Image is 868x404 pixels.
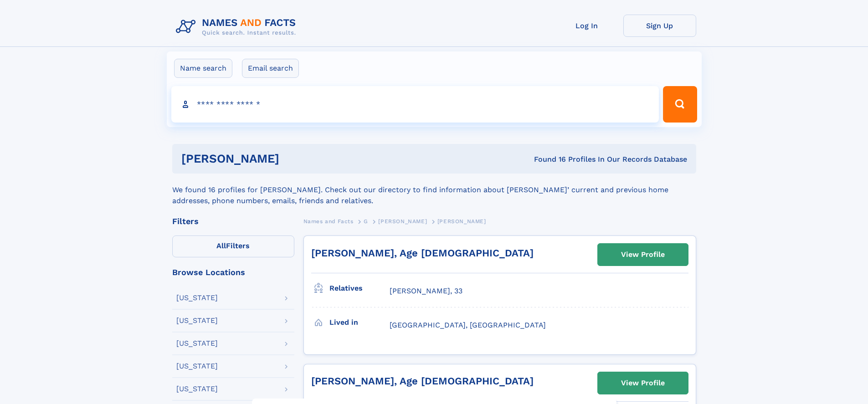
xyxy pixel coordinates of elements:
[329,281,390,296] h3: Relatives
[311,375,534,387] a: [PERSON_NAME], Age [DEMOGRAPHIC_DATA]
[303,215,354,227] a: Names and Facts
[621,373,665,394] div: View Profile
[621,244,665,265] div: View Profile
[598,372,688,394] a: View Profile
[176,363,218,370] div: [US_STATE]
[390,321,546,329] span: [GEOGRAPHIC_DATA], [GEOGRAPHIC_DATA]
[171,86,659,123] input: search input
[311,247,534,259] a: [PERSON_NAME], Age [DEMOGRAPHIC_DATA]
[176,340,218,347] div: [US_STATE]
[663,86,697,123] button: Search Button
[598,244,688,266] a: View Profile
[176,317,218,324] div: [US_STATE]
[364,215,368,227] a: G
[329,315,390,330] h3: Lived in
[172,15,303,39] img: Logo Names and Facts
[172,217,294,225] div: Filters
[172,235,294,257] label: Filters
[242,59,299,78] label: Email search
[378,215,427,227] a: [PERSON_NAME]
[623,15,696,37] a: Sign Up
[216,241,226,250] span: All
[176,294,218,302] div: [US_STATE]
[437,218,486,225] span: [PERSON_NAME]
[181,153,407,164] h1: [PERSON_NAME]
[390,286,462,296] a: [PERSON_NAME], 33
[172,174,696,206] div: We found 16 profiles for [PERSON_NAME]. Check out our directory to find information about [PERSON...
[378,218,427,225] span: [PERSON_NAME]
[176,385,218,393] div: [US_STATE]
[406,154,687,164] div: Found 16 Profiles In Our Records Database
[174,59,232,78] label: Name search
[172,268,294,276] div: Browse Locations
[550,15,623,37] a: Log In
[364,218,368,225] span: G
